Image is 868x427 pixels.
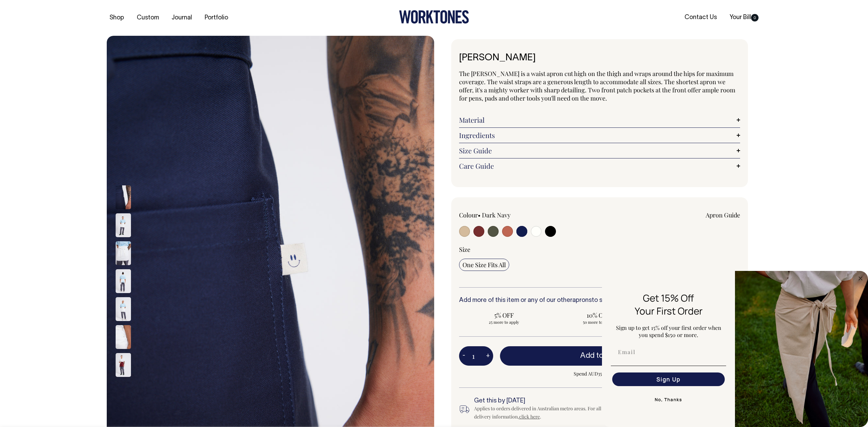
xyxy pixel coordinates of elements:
input: 10% OFF 50 more to apply [553,309,644,327]
input: One Size Fits All [459,259,509,271]
div: Colour [459,211,572,219]
span: 25 more to apply [462,319,546,325]
a: Portfolio [202,12,231,24]
img: off-white [116,297,131,321]
button: No, Thanks [611,393,726,407]
a: Material [459,116,740,124]
span: One Size Fits All [462,261,506,269]
h1: [PERSON_NAME] [459,53,740,63]
span: 10% OFF [557,311,640,319]
span: Get 15% Off [643,291,694,304]
a: Contact Us [682,12,720,23]
a: click here [519,413,540,420]
a: Apron Guide [706,211,740,219]
button: Close dialog [856,274,865,283]
a: Journal [169,12,195,24]
button: Next [118,379,128,394]
h6: Add more of this item or any of our other to save [459,297,740,304]
input: 5% OFF 25 more to apply [459,309,549,327]
span: Add to bill [580,352,614,359]
button: Previous [118,168,128,183]
a: Ingredients [459,131,740,139]
a: aprons [572,298,592,303]
span: Sign up to get 15% off your first order when you spend $150 or more. [616,324,721,338]
div: Applies to orders delivered in Australian metro areas. For all delivery information, . [474,405,613,421]
div: Size [459,245,740,254]
span: Your First Order [635,304,703,317]
img: 5e34ad8f-4f05-4173-92a8-ea475ee49ac9.jpeg [735,271,868,427]
label: Dark Navy [482,211,511,219]
span: The [PERSON_NAME] is a waist apron cut high on the thigh and wraps around the hips for maximum co... [459,70,735,102]
a: Size Guide [459,147,740,155]
button: + [483,349,493,363]
a: Custom [134,12,162,24]
span: Spend AUD350 more to get FREE SHIPPING [500,370,740,378]
h6: Get this by [DATE] [474,398,613,405]
img: off-white [116,269,131,293]
span: 5% OFF [462,311,546,319]
img: dark-navy [116,185,131,209]
div: FLYOUT Form [602,271,868,427]
span: 0 [751,14,759,21]
img: off-white [116,213,131,237]
img: off-white [116,325,131,349]
button: Add to bill —AUD38.00 [500,346,740,365]
a: Shop [107,12,127,24]
a: Care Guide [459,162,740,170]
button: Sign Up [612,372,725,386]
img: off-white [116,241,131,265]
span: • [478,211,481,219]
a: Your Bill0 [727,12,761,23]
input: Email [612,345,725,359]
button: - [459,349,469,363]
span: 50 more to apply [557,319,640,325]
img: burgundy [116,353,131,377]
